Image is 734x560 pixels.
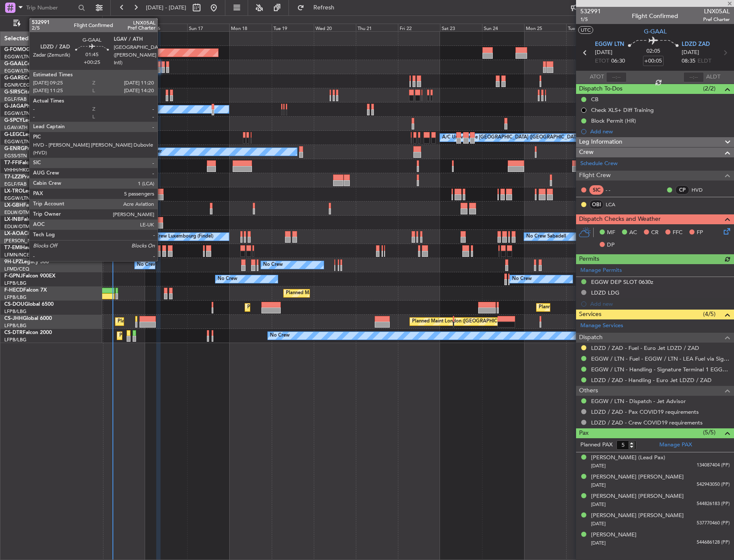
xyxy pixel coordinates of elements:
a: G-FOMOGlobal 6000 [4,47,55,52]
a: G-SPCYLegacy 650 [4,118,50,123]
a: T7-LZZIPraetor 600 [4,175,51,180]
div: Sun 17 [187,24,229,31]
div: No Crew [512,273,532,286]
a: CS-JHHGlobal 6000 [4,316,52,321]
span: G-ENRG [4,146,24,151]
a: EDLW/DTM [4,209,30,216]
div: A/C Unavailable [GEOGRAPHIC_DATA] ([GEOGRAPHIC_DATA]) [442,131,582,144]
span: LX-TRO [4,189,23,194]
a: LFPB/LBG [4,322,27,329]
span: 134087404 (PP) [697,462,730,469]
span: ELDT [698,57,711,66]
a: LFPB/LBG [4,280,27,286]
div: Tue 26 [566,24,608,31]
a: EGGW/LTN [4,68,30,74]
span: ETOT [595,57,609,66]
div: No Crew [270,329,290,342]
span: LX-AOA [4,231,24,236]
span: Refresh [306,5,342,11]
span: (4/5) [703,310,716,319]
span: 06:30 [611,57,625,66]
a: Manage PAX [659,441,692,449]
div: Fri 15 [103,24,145,31]
span: Pax [579,428,588,438]
a: G-ENRGPraetor 600 [4,146,53,151]
a: Schedule Crew [580,160,618,168]
span: T7-EMI [4,245,21,250]
input: Trip Number [26,1,76,14]
div: - - [606,186,625,194]
span: (5/5) [703,428,716,437]
a: LX-AOACitation Mustang [4,231,66,236]
a: LX-GBHFalcon 7X [4,203,47,208]
div: Tue 19 [272,24,314,31]
span: FFC [673,229,682,237]
span: 9H-LPZ [4,259,21,265]
span: G-SIRS [4,90,21,95]
a: G-GAALCessna Citation XLS+ [4,61,75,66]
div: CB [591,96,598,103]
a: EGSS/STN [4,153,27,159]
span: 537770460 (PP) [697,520,730,527]
span: 532991 [580,7,601,16]
span: (2/2) [703,84,716,93]
a: EGGW/LTN [4,54,30,60]
a: 9H-LPZLegacy 500 [4,259,49,265]
div: Wed 20 [314,24,356,31]
span: 542943050 (PP) [697,481,730,488]
div: Planned Maint [GEOGRAPHIC_DATA] ([GEOGRAPHIC_DATA]) [119,329,255,342]
a: G-JAGAPhenom 300 [4,104,54,109]
span: G-GARE [4,75,24,81]
div: Sat 16 [145,24,187,31]
span: CS-DTR [4,330,23,335]
span: G-FOMO [4,47,26,52]
span: Only With Activity [22,21,91,27]
a: LFPB/LBG [4,308,27,315]
a: EGGW/LTN [4,110,30,117]
span: [DATE] [591,501,606,508]
div: No Crew [263,259,283,271]
span: MF [607,229,615,237]
div: OBI [589,200,604,209]
a: EGNR/CEG [4,82,30,88]
span: EGGW LTN [595,40,624,49]
span: Dispatch To-Dos [579,84,622,94]
a: EGGW / LTN - Fuel - EGGW / LTN - LEA Fuel via Signature in EGGW [591,355,730,362]
a: LGAV/ATH [4,124,27,131]
span: G-GAAL [4,61,24,66]
a: LDZD / ZAD - Handling - Euro Jet LDZD / ZAD [591,376,712,384]
a: EGGW / LTN - Dispatch - Jet Advisor [591,397,686,405]
span: 02:05 [646,47,660,56]
span: Flight Crew [579,171,611,181]
span: Crew [579,148,594,157]
a: CS-DTRFalcon 2000 [4,330,52,335]
div: No Crew Luxembourg (Findel) [147,230,213,243]
a: EGLF/FAB [4,181,27,187]
div: SIC [589,185,604,195]
a: EGGW / LTN - Handling - Signature Terminal 1 EGGW / LTN [591,366,730,373]
div: Flight Confirmed [632,12,678,21]
label: Planned PAX [580,441,613,449]
div: [PERSON_NAME] [PERSON_NAME] [591,512,684,520]
button: UTC [578,26,593,34]
div: CP [675,185,689,195]
a: G-LEGCLegacy 600 [4,132,50,137]
span: Others [579,386,598,396]
span: [DATE] [591,521,606,527]
div: [PERSON_NAME] [591,531,637,539]
div: Thu 21 [356,24,398,31]
span: Pref Charter [703,16,730,23]
div: Sun 24 [482,24,524,31]
div: Planned Maint [GEOGRAPHIC_DATA] ([GEOGRAPHIC_DATA]) [118,315,253,328]
a: [PERSON_NAME]/QSA [4,238,55,244]
span: 544686128 (PP) [697,539,730,546]
a: VHHH/HKG [4,167,30,173]
div: Check XLS+ Diff Training [591,106,654,114]
div: [PERSON_NAME] [PERSON_NAME] [591,473,684,482]
div: Planned Maint London ([GEOGRAPHIC_DATA]) [412,315,515,328]
a: LFMD/CEQ [4,266,29,272]
span: [DATE] [591,463,606,469]
span: F-HECD [4,288,23,293]
span: CR [651,229,658,237]
button: Refresh [293,1,345,15]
